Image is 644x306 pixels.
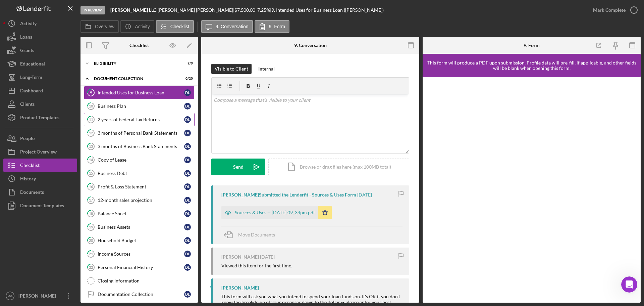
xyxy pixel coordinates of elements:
[97,11,111,24] img: Profile image for Christina
[235,210,315,215] div: Sources & Uses -- [DATE] 09_34pm.pdf
[14,135,54,142] span: Search for help
[294,43,327,48] div: 9. Conversation
[593,3,626,17] div: Mark Complete
[184,130,191,136] div: D L
[7,90,127,126] div: Recent messageProfile image for ChristinaHi [PERSON_NAME], When you add a checklist item to a pro...
[184,89,191,96] div: D L
[170,24,190,29] label: Checklist
[184,210,191,217] div: D L
[10,161,124,173] div: Update Permissions Settings
[14,176,112,183] div: Exporting Data
[233,159,244,175] div: Send
[84,153,195,167] a: 14Copy of LeaseDL
[184,197,191,204] div: D L
[181,61,193,65] div: 9 / 9
[98,103,184,109] div: Business Plan
[89,144,93,148] tspan: 13
[184,116,191,123] div: D L
[98,184,184,189] div: Profit & Loss Statement
[426,60,637,71] div: This form will produce a PDF upon submission. Profile data will pre-fill, if applicable, and othe...
[234,7,257,13] div: $7,500.00
[89,158,93,162] tspan: 14
[98,144,184,149] div: 3 months of Business Bank Statements
[90,210,134,236] button: Help
[257,7,270,13] div: 7.25 %
[98,198,184,203] div: 12-month sales projection
[84,180,195,193] a: 16Profit & Loss StatementDL
[84,234,195,247] a: 20Household BudgetDL
[260,254,275,260] time: 2025-07-24 16:24
[98,265,184,270] div: Personal Financial History
[98,117,184,122] div: 2 years of Federal Tax Returns
[184,103,191,110] div: D L
[14,163,112,170] div: Update Permissions Settings
[255,20,289,33] button: 9. Form
[84,193,195,207] a: 1712-month sales projectionDL
[184,143,191,150] div: D L
[89,238,93,243] tspan: 20
[98,224,184,230] div: Business Assets
[14,151,112,158] div: Pipeline and Forecast View
[216,24,249,29] label: 9. Conversation
[14,106,27,120] img: Profile image for Christina
[184,183,191,190] div: D L
[84,140,195,153] a: 133 months of Business Bank StatementsDL
[586,3,641,17] button: Mark Complete
[13,48,121,71] p: Hi [PERSON_NAME] 👋
[14,96,120,103] div: Recent message
[98,171,184,176] div: Business Debt
[429,84,635,296] iframe: Lenderfit form
[13,71,121,82] p: How can we help?
[17,289,60,304] div: [PERSON_NAME]
[211,159,265,175] button: Send
[181,77,193,81] div: 0 / 20
[94,77,176,81] div: Document Collection
[89,131,93,135] tspan: 12
[7,294,12,298] text: MG
[129,43,149,48] div: Checklist
[3,199,77,212] button: Document Templates
[89,104,93,108] tspan: 10
[184,251,191,257] div: D L
[269,24,285,29] label: 9. Form
[621,276,637,293] iframe: Intercom live chat
[98,157,184,163] div: Copy of Lease
[80,20,119,33] button: Overview
[45,210,89,236] button: Messages
[98,130,184,136] div: 3 months of Personal Bank Statements
[184,170,191,177] div: D L
[238,232,275,237] span: Move Documents
[84,113,195,126] a: 112 years of Federal Tax ReturnsDL
[524,43,540,48] div: 9. Form
[89,211,93,216] tspan: 18
[221,192,356,198] div: [PERSON_NAME] Submitted the Lenderfit - Sources & Uses Form
[84,274,195,288] a: Closing Information
[106,226,117,231] span: Help
[84,99,195,113] a: 10Business PlanDL
[89,265,93,269] tspan: 22
[95,24,114,29] label: Overview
